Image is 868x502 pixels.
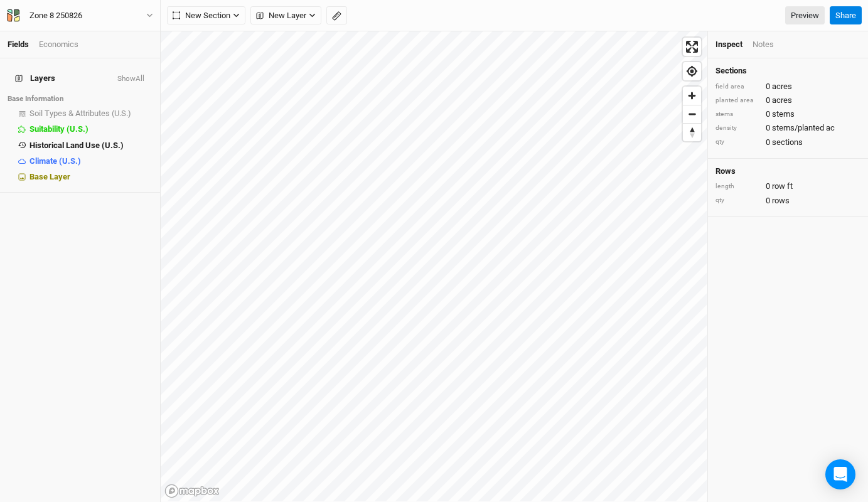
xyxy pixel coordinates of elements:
button: Zoom out [683,105,701,123]
div: Soil Types & Attributes (U.S.) [29,109,153,119]
div: 0 [715,109,860,120]
div: 0 [715,195,860,206]
div: Zone 8 250826 [29,9,82,22]
div: 0 [715,122,860,134]
button: Shortcut: M [326,6,347,25]
button: ShowAll [117,75,145,83]
span: New Section [173,9,230,22]
button: Zoom in [683,87,701,105]
button: New Layer [250,6,321,25]
div: 0 [715,81,860,92]
div: Notes [753,39,774,50]
div: length [715,182,759,191]
canvas: Map [161,31,707,501]
div: Climate (U.S.) [29,156,153,166]
div: planted area [715,96,759,105]
div: Open Intercom Messenger [825,459,855,489]
div: qty [715,137,759,147]
div: field area [715,82,759,92]
button: Reset bearing to north [683,123,701,141]
button: New Section [167,6,245,25]
span: rows [772,195,790,206]
div: 0 [715,95,860,106]
div: Inspect [715,39,742,50]
div: Base Layer [29,172,153,182]
span: Soil Types & Attributes (U.S.) [29,109,131,118]
h4: Sections [715,66,860,76]
button: Find my location [683,62,701,80]
button: Enter fullscreen [683,38,701,56]
div: 0 [715,181,860,192]
div: Suitability (U.S.) [29,124,153,134]
div: 0 [715,137,860,148]
button: Share [830,6,862,25]
span: Climate (U.S.) [29,156,81,166]
div: Economics [39,39,78,50]
button: Zone 8 250826 [6,9,154,23]
span: Suitability (U.S.) [29,124,88,134]
span: acres [772,81,792,92]
a: Mapbox logo [164,484,220,498]
div: qty [715,196,759,205]
span: stems [772,109,795,120]
span: row ft [772,181,793,192]
span: sections [772,137,803,148]
a: Preview [785,6,825,25]
span: acres [772,95,792,106]
span: New Layer [256,9,306,22]
span: Base Layer [29,172,70,181]
span: stems/planted ac [772,122,835,134]
span: Layers [15,73,55,83]
a: Fields [8,40,29,49]
div: density [715,124,759,133]
div: Historical Land Use (U.S.) [29,141,153,151]
span: Historical Land Use (U.S.) [29,141,124,150]
div: stems [715,110,759,119]
h4: Rows [715,166,860,176]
